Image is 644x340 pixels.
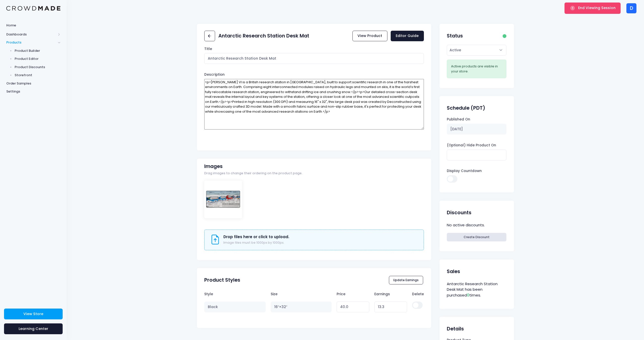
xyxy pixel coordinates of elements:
th: Price [334,289,372,299]
th: Size [268,289,334,299]
span: Product Discounts [15,65,61,70]
th: Delete [410,289,424,299]
span: Dashboards [6,32,56,37]
h3: Drop files here or click to upload. [223,235,289,239]
span: View Store [23,311,43,316]
th: Earnings [372,289,410,299]
a: View Product [352,31,387,41]
span: Products [6,40,56,45]
button: Update Earnings [389,276,423,284]
span: Image files must be 1000px by 1000px. [223,240,284,245]
textarea: <p>[PERSON_NAME] VI is a British research station in [GEOGRAPHIC_DATA], built to support scientif... [204,79,424,130]
a: Learning Center [4,323,63,334]
h2: Images [204,163,223,169]
label: (Optional) Hide Product On [447,143,496,148]
span: Home [6,23,60,28]
label: Display Countdown [447,168,482,174]
h2: Product Styles [204,277,240,283]
label: Description [204,72,225,77]
span: Storefront [15,73,61,78]
span: 0 [467,292,469,298]
label: Published On [447,117,470,122]
h2: Sales [447,269,460,274]
a: View Store [4,309,63,319]
span: Drag images to change their ordering on the product page. [204,171,302,176]
div: D [626,3,636,13]
span: Product Builder [15,48,61,53]
div: No active discounts. [447,222,506,229]
span: End Viewing Session [578,5,616,10]
div: Antarctic Research Station Desk Mat has been purchased times. [447,280,506,299]
div: Active products are visible in your store. [451,64,502,74]
h2: Status [447,33,463,39]
h2: Antarctic Research Station Desk Mat [218,33,309,39]
a: Editor Guide [391,31,424,41]
h2: Details [447,326,464,332]
th: Style [204,289,268,299]
img: Logo [6,6,60,11]
h2: Discounts [447,210,471,216]
a: Create Discount [447,233,506,241]
span: Product Editor [15,56,61,61]
button: End Viewing Session [565,3,621,14]
label: Title [204,47,212,52]
span: Learning Center [19,326,48,331]
h2: Schedule (PDT) [447,105,485,111]
span: Settings [6,89,60,94]
span: Order Samples [6,81,60,86]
